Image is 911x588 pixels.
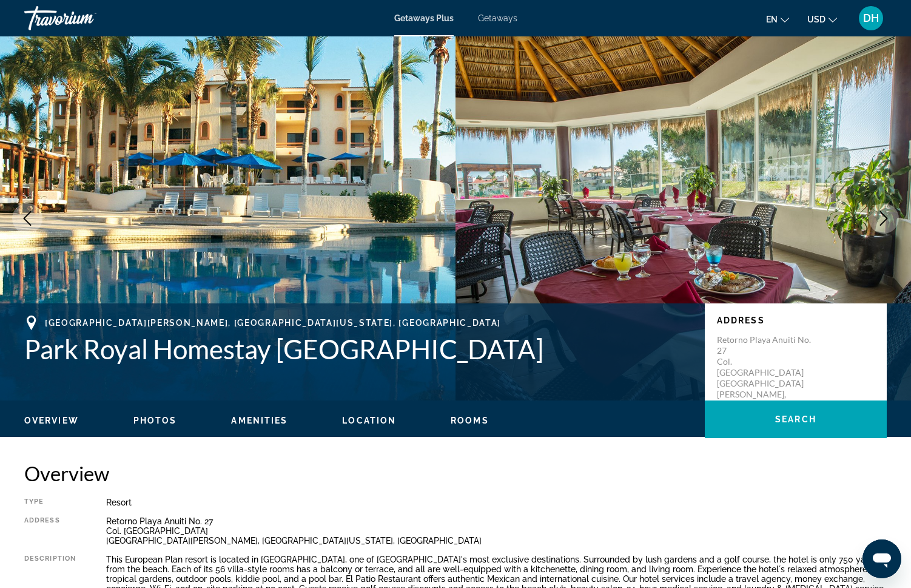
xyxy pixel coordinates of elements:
[394,13,454,23] a: Getaways Plus
[106,516,887,546] div: Retorno Playa Anuiti No. 27 Col. [GEOGRAPHIC_DATA] [GEOGRAPHIC_DATA][PERSON_NAME], [GEOGRAPHIC_DA...
[133,415,177,426] button: Photos
[342,415,396,426] button: Location
[133,416,177,425] span: Photos
[24,415,79,426] button: Overview
[12,203,42,234] button: Previous image
[451,415,489,426] button: Rooms
[775,414,816,424] span: Search
[807,10,837,28] button: Change currency
[231,416,287,425] span: Amenities
[24,416,79,425] span: Overview
[717,334,814,433] p: Retorno Playa Anuiti No. 27 Col. [GEOGRAPHIC_DATA] [GEOGRAPHIC_DATA][PERSON_NAME], [GEOGRAPHIC_DA...
[863,12,879,24] span: DH
[705,400,887,438] button: Search
[855,5,887,31] button: User Menu
[231,415,287,426] button: Amenities
[342,416,396,425] span: Location
[807,15,825,24] span: USD
[24,2,146,34] a: Travorium
[106,498,887,507] div: Resort
[24,516,76,546] div: Address
[24,333,693,365] h1: Park Royal Homestay [GEOGRAPHIC_DATA]
[862,539,901,578] iframe: Button to launch messaging window
[45,318,501,328] span: [GEOGRAPHIC_DATA][PERSON_NAME], [GEOGRAPHIC_DATA][US_STATE], [GEOGRAPHIC_DATA]
[451,416,489,425] span: Rooms
[24,461,887,485] h2: Overview
[478,13,517,23] a: Getaways
[24,498,76,507] div: Type
[869,203,899,234] button: Next image
[766,10,789,28] button: Change language
[717,316,875,325] p: Address
[766,15,778,24] span: en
